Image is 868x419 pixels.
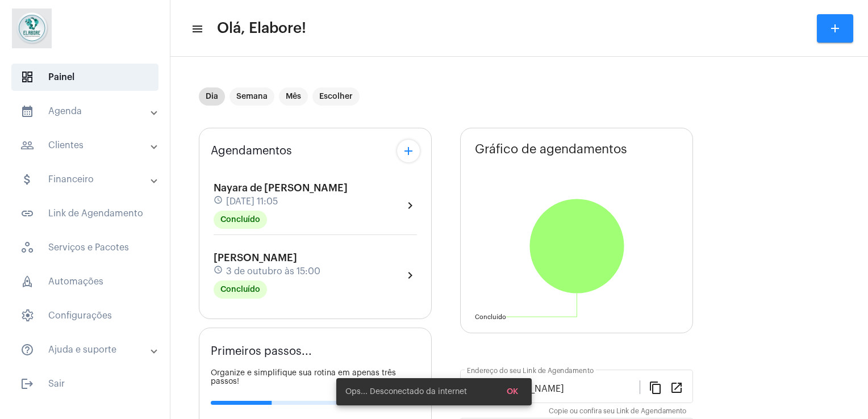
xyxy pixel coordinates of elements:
[549,408,686,416] mat-hint: Copie ou confira seu Link de Agendamento
[211,145,292,157] span: Agendamentos
[229,87,274,106] mat-chip: Semana
[403,199,417,212] mat-icon: chevron_right
[20,207,34,220] mat-icon: sidenav icon
[312,87,360,106] mat-chip: Escolher
[498,382,527,402] button: OK
[214,253,297,263] span: [PERSON_NAME]
[20,104,34,118] mat-icon: sidenav icon
[20,309,34,322] span: sidenav icon
[20,343,34,357] mat-icon: sidenav icon
[214,183,348,193] span: Nayara de [PERSON_NAME]
[828,22,842,35] mat-icon: add
[11,268,158,295] span: Automações
[20,241,34,254] span: sidenav icon
[20,173,34,186] mat-icon: sidenav icon
[11,200,158,227] span: Link de Agendamento
[11,64,158,91] span: Painel
[20,139,34,152] mat-icon: sidenav icon
[214,211,267,229] mat-chip: Concluído
[7,98,170,125] mat-expansion-panel-header: sidenav iconAgenda
[467,384,640,394] input: Link
[475,143,627,156] span: Gráfico de agendamentos
[345,386,467,397] span: Ops... Desconectado da internet
[211,369,396,386] span: Organize e simplifique sua rotina em apenas três passos!
[20,173,152,186] mat-panel-title: Financeiro
[475,314,506,320] text: Concluído
[217,19,306,37] span: Olá, Elabore!
[191,22,202,36] mat-icon: sidenav icon
[279,87,308,106] mat-chip: Mês
[11,234,158,261] span: Serviços e Pacotes
[214,195,224,208] mat-icon: schedule
[226,196,278,207] span: [DATE] 11:05
[649,380,662,394] mat-icon: content_copy
[11,302,158,329] span: Configurações
[199,87,225,106] mat-chip: Dia
[507,388,518,396] span: OK
[670,380,683,394] mat-icon: open_in_new
[11,370,158,397] span: Sair
[9,6,55,51] img: 4c6856f8-84c7-1050-da6c-cc5081a5dbaf.jpg
[226,266,320,276] span: 3 de outubro às 15:00
[20,343,152,357] mat-panel-title: Ajuda e suporte
[20,275,34,288] span: sidenav icon
[7,132,170,159] mat-expansion-panel-header: sidenav iconClientes
[214,280,267,299] mat-chip: Concluído
[7,166,170,193] mat-expansion-panel-header: sidenav iconFinanceiro
[20,70,34,84] span: sidenav icon
[20,104,152,118] mat-panel-title: Agenda
[403,269,417,282] mat-icon: chevron_right
[214,265,224,278] mat-icon: schedule
[20,139,152,152] mat-panel-title: Clientes
[402,144,415,158] mat-icon: add
[20,377,34,391] mat-icon: sidenav icon
[7,336,170,363] mat-expansion-panel-header: sidenav iconAjuda e suporte
[211,345,312,358] span: Primeiros passos...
